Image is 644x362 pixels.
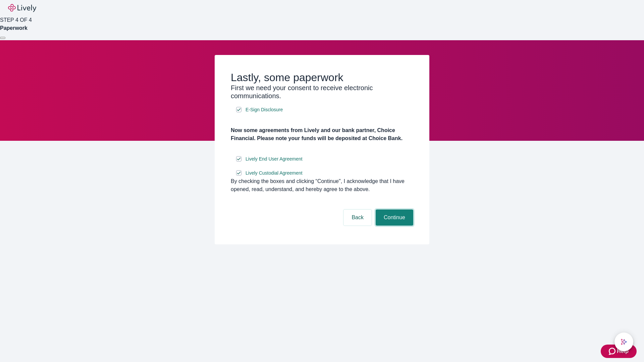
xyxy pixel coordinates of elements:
[231,126,413,142] h4: Now some agreements from Lively and our bank partner, Choice Financial. Please note your funds wi...
[231,71,413,84] h2: Lastly, some paperwork
[231,84,413,100] h3: First we need your consent to receive electronic communications.
[601,345,637,358] button: Zendesk support iconHelp
[617,347,629,355] span: Help
[246,106,283,113] span: E-Sign Disclosure
[343,209,372,226] button: Back
[376,209,413,226] button: Continue
[246,156,303,163] span: Lively End User Agreement
[244,155,304,163] a: e-sign disclosure document
[246,170,303,177] span: Lively Custodial Agreement
[244,169,304,177] a: e-sign disclosure document
[609,347,617,355] svg: Zendesk support icon
[231,177,413,193] div: By checking the boxes and clicking “Continue", I acknowledge that I have opened, read, understand...
[244,106,284,114] a: e-sign disclosure document
[8,4,36,12] img: Lively
[614,333,633,351] button: chat
[621,339,627,345] svg: Lively AI Assistant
